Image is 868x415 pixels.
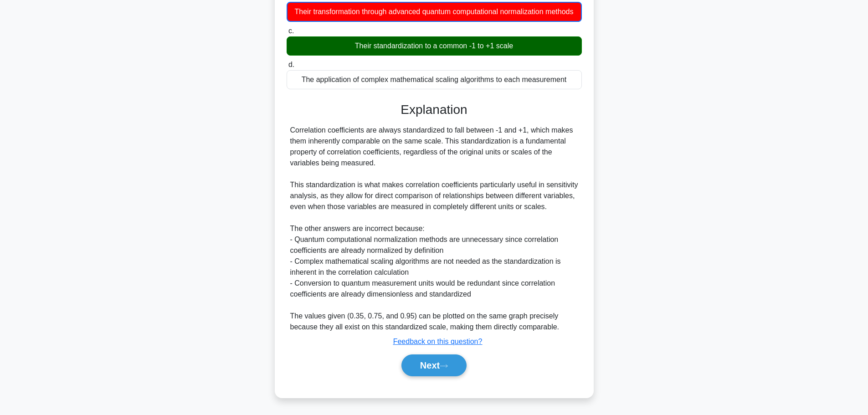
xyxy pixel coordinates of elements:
[287,70,582,89] div: The application of complex mathematical scaling algorithms to each measurement
[288,61,294,68] span: d.
[393,338,483,345] a: Feedback on this question?
[401,354,467,376] button: Next
[287,36,582,56] div: Their standardization to a common -1 to +1 scale
[290,125,578,333] div: Correlation coefficients are always standardized to fall between -1 and +1, which makes them inhe...
[287,2,582,22] div: Their transformation through advanced quantum computational normalization methods
[292,102,576,118] h3: Explanation
[288,27,294,35] span: c.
